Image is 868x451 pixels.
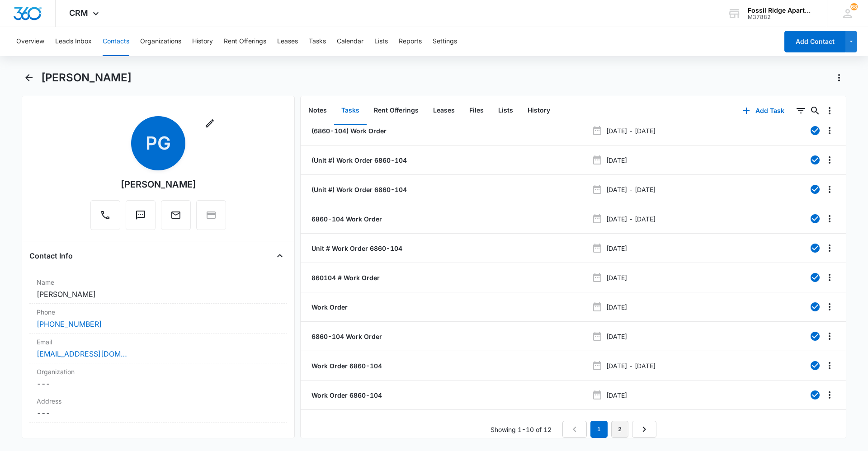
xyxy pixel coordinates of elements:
a: [PHONE_NUMBER] [37,319,102,329]
div: Address--- [29,393,287,423]
a: (Unit #) Work Order 6860-104 [310,185,407,194]
div: [PERSON_NAME] [121,178,196,191]
a: 6860-104 Work Order [310,332,382,341]
button: History [520,97,557,125]
button: Notes [301,97,334,125]
label: Phone [37,307,280,317]
a: Call [90,214,120,222]
p: [DATE] - [DATE] [606,126,656,136]
button: Overflow Menu [822,153,837,167]
button: Reports [399,27,422,56]
a: Next Page [632,421,656,438]
dd: [PERSON_NAME] [37,289,280,300]
button: Lists [374,27,388,56]
nav: Pagination [562,421,656,438]
div: Name[PERSON_NAME] [29,274,287,304]
button: Email [161,200,191,230]
p: [DATE] - [DATE] [606,185,656,194]
button: Overflow Menu [822,103,837,118]
p: Showing 1-10 of 12 [491,425,552,434]
a: Unit # Work Order 6860-104 [310,244,402,253]
p: [DATE] - [DATE] [606,214,656,224]
em: 1 [590,421,608,438]
a: Text [126,214,156,222]
label: Name [37,277,280,287]
a: [EMAIL_ADDRESS][DOMAIN_NAME] [37,348,127,359]
div: account id [748,14,814,20]
button: Overflow Menu [822,270,837,285]
a: 860104 # Work Order [310,273,380,282]
button: Tasks [334,97,367,125]
button: Contacts [103,27,129,56]
button: Close [273,249,287,263]
a: Page 2 [611,421,628,438]
button: Leads Inbox [55,27,92,56]
button: Lists [491,97,520,125]
a: Work Order 6860-104 [310,390,382,400]
button: Settings [433,27,457,56]
button: Overflow Menu [822,182,837,197]
a: Work Order [310,302,348,312]
button: Overview [16,27,44,56]
label: Address [37,396,280,406]
button: Calendar [337,27,363,56]
button: Leases [426,97,462,125]
button: Filters [793,103,808,118]
div: notifications count [850,3,858,10]
button: Overflow Menu [822,329,837,343]
button: Text [126,200,156,230]
p: [DATE] [606,273,627,282]
button: Overflow Menu [822,358,837,373]
div: Phone[PHONE_NUMBER] [29,304,287,334]
p: [DATE] [606,244,627,253]
button: Overflow Menu [822,241,837,255]
button: Leases [277,27,298,56]
label: Email [37,337,280,347]
label: Organization [37,367,280,376]
h1: [PERSON_NAME] [41,71,132,85]
p: [DATE] [606,332,627,341]
button: Add Contact [784,31,845,52]
span: 68 [850,3,858,10]
button: Call [90,200,120,230]
dd: --- [37,408,280,418]
a: Work Order 6860-104 [310,361,382,371]
h4: Contact Info [29,250,73,261]
p: [DATE] [606,390,627,400]
div: account name [748,7,814,14]
button: Overflow Menu [822,211,837,226]
button: Overflow Menu [822,388,837,402]
a: (6860-104) Work Order [310,126,387,136]
dd: --- [37,378,280,389]
button: Actions [832,70,846,85]
button: Organizations [140,27,181,56]
button: Files [462,97,491,125]
button: Overflow Menu [822,123,837,138]
button: Add Task [734,100,793,122]
p: [DATE] [606,155,627,165]
button: History [192,27,213,56]
span: CRM [69,8,88,18]
button: Tasks [309,27,326,56]
button: Overflow Menu [822,300,837,314]
a: 6860-104 Work Order [310,214,382,224]
button: Back [22,70,36,85]
span: PG [131,116,185,170]
button: Rent Offerings [224,27,266,56]
div: Email[EMAIL_ADDRESS][DOMAIN_NAME] [29,334,287,363]
a: (Unit #) Work Order 6860-104 [310,155,407,165]
button: Rent Offerings [367,97,426,125]
p: [DATE] - [DATE] [606,361,656,371]
p: [DATE] [606,302,627,312]
a: Email [161,214,191,222]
